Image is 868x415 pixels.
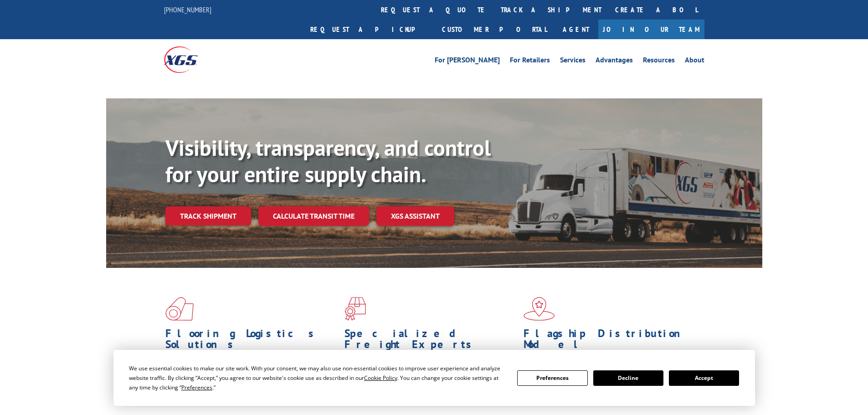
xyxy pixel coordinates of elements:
[524,297,555,321] img: xgs-icon-flagship-distribution-model-red
[517,370,587,386] button: Preferences
[364,374,397,382] span: Cookie Policy
[524,328,696,354] h1: Flagship Distribution Model
[113,350,755,406] div: Cookie Consent Prompt
[596,56,633,67] a: Advantages
[643,56,675,67] a: Resources
[165,297,194,321] img: xgs-icon-total-supply-chain-intelligence-red
[669,370,739,386] button: Accept
[165,206,251,225] a: Track shipment
[165,328,338,354] h1: Flooring Logistics Solutions
[129,364,506,392] div: We use essential cookies to make our site work. With your consent, we may also use non-essential ...
[598,20,704,39] a: Join Our Team
[376,206,454,226] a: XGS ASSISTANT
[560,56,586,67] a: Services
[258,206,369,226] a: Calculate transit time
[554,20,598,39] a: Agent
[435,56,500,67] a: For [PERSON_NAME]
[435,20,554,39] a: Customer Portal
[593,370,663,386] button: Decline
[165,133,491,188] b: Visibility, transparency, and control for your entire supply chain.
[344,297,366,321] img: xgs-icon-focused-on-flooring-red
[344,328,517,354] h1: Specialized Freight Experts
[510,56,550,67] a: For Retailers
[303,20,435,39] a: Request a pickup
[181,384,212,391] span: Preferences
[164,5,211,14] a: [PHONE_NUMBER]
[685,56,704,67] a: About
